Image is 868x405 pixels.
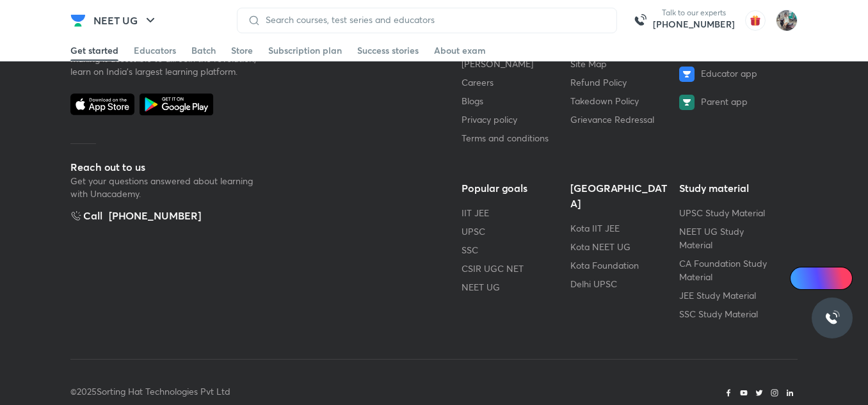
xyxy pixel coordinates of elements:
[70,159,262,175] h5: Reach out to us
[679,207,765,219] a: UPSC Study Material
[70,44,118,57] div: Get started
[570,259,639,271] a: Kota Foundation
[570,58,607,70] a: Site Map
[462,281,500,293] a: NEET UG
[679,257,767,283] a: CA Foundation Study Material
[679,67,778,82] a: Educator app
[679,225,744,251] a: NEET UG Study Material
[70,175,262,200] p: Get your questions answered about learning with Unacademy.
[70,13,86,28] img: Company Logo
[570,95,639,107] a: Takedown Policy
[570,76,627,88] a: Refund Policy
[570,241,631,253] a: Kota NEET UG
[679,180,778,196] h5: Study material
[679,289,756,301] a: JEE Study Material
[70,385,434,398] div: © 2025 Sorting Hat Technologies Pvt Ltd
[462,244,478,256] a: SSC
[462,207,489,219] a: IIT JEE
[70,208,262,223] a: Call[PHONE_NUMBER]
[745,10,766,31] img: avatar
[570,180,669,211] h5: [GEOGRAPHIC_DATA]
[134,44,176,57] div: Educators
[653,18,735,31] a: [PHONE_NUMBER]
[570,222,620,234] a: Kota IIT JEE
[653,8,735,18] p: Talk to our experts
[790,267,853,290] a: Ai Doubts
[679,95,695,110] img: Parent app
[462,58,533,70] a: [PERSON_NAME]
[679,67,695,82] img: Educator app
[462,132,549,144] a: Terms and conditions
[191,44,216,57] div: Batch
[70,40,118,61] a: Get started
[570,278,617,290] a: Delhi UPSC
[570,113,654,125] a: Grievance Redressal
[357,40,419,61] a: Success stories
[268,40,342,61] a: Subscription plan
[811,273,845,283] span: Ai Doubts
[70,208,102,223] h5: Call
[109,208,201,223] div: [PHONE_NUMBER]
[134,40,176,61] a: Educators
[462,180,560,196] h5: Popular goals
[462,262,524,274] a: CSIR UGC NET
[86,8,166,33] button: NEET UG
[261,15,606,25] input: Search courses, test series and educators
[462,95,483,107] a: Blogs
[627,8,653,33] img: call-us
[231,40,253,61] a: Store
[434,44,486,57] div: About exam
[462,76,494,88] a: Careers
[191,40,216,61] a: Batch
[434,40,486,61] a: About exam
[824,310,840,326] img: ttu
[357,44,419,57] div: Success stories
[798,273,808,283] img: Icon
[462,225,485,237] a: UPSC
[268,44,342,57] div: Subscription plan
[231,44,253,57] div: Store
[776,10,798,31] img: Umar Parsuwale
[679,308,758,320] a: SSC Study Material
[462,113,517,125] a: Privacy policy
[679,95,778,110] a: Parent app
